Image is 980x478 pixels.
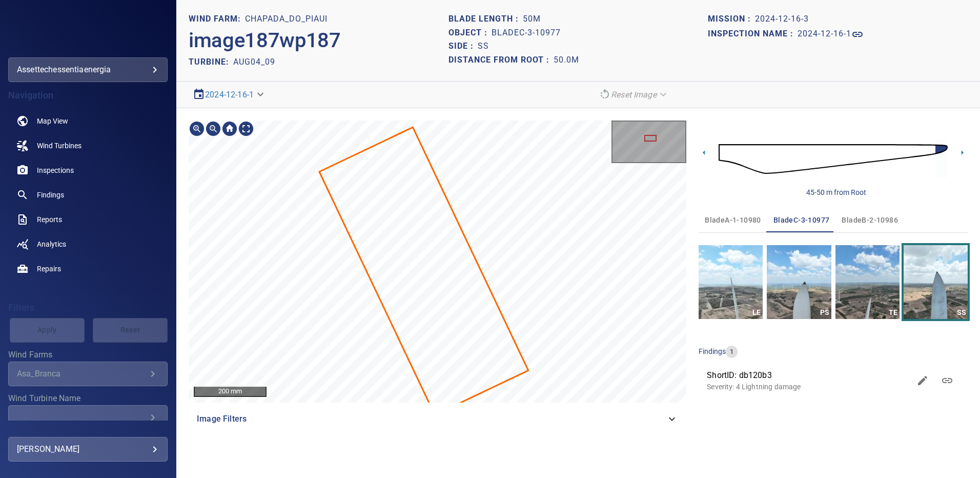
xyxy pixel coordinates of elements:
[37,190,64,200] span: Findings
[17,369,147,379] div: Asa_Branca
[755,14,809,24] h1: 2024-12-16-3
[699,347,726,355] span: findings
[8,405,168,430] div: Wind Turbine Name
[904,245,968,319] a: SS
[448,14,523,24] h1: Blade length :
[719,131,948,187] img: d
[448,55,554,65] h1: Distance from root :
[708,14,755,24] h1: Mission :
[37,264,61,274] span: Repairs
[221,121,238,137] div: Go home
[8,362,168,386] div: Wind Farms
[37,214,62,225] span: Reports
[798,29,851,39] h1: 2024-12-16-1
[726,347,738,357] span: 1
[8,183,168,207] a: findings noActive
[37,116,68,126] span: Map View
[887,306,900,319] div: TE
[189,86,270,104] div: 2024-12-16-1
[8,207,168,232] a: reports noActive
[205,121,221,137] div: Zoom out
[189,121,205,137] div: Zoom in
[478,42,489,51] h1: SS
[233,57,275,67] h2: AUG04_09
[8,351,168,359] label: Wind Farms
[448,28,492,38] h1: Object :
[842,214,898,227] span: bladeB-2-10986
[705,214,761,227] span: bladeA-1-10980
[37,239,66,249] span: Analytics
[8,232,168,256] a: analytics noActive
[819,306,831,319] div: PS
[611,90,657,99] em: Reset Image
[17,62,159,78] div: assettechessentiaenergia
[205,90,254,99] a: 2024-12-16-1
[806,187,866,197] div: 45-50 m from Root
[707,382,910,392] p: Severity: 4 Lightning damage
[773,214,830,227] span: bladeC-3-10977
[189,57,233,67] h2: TURBINE:
[750,306,763,319] div: LE
[37,21,139,41] img: assettechessentiaenergia-logo
[8,57,168,82] div: assettechessentiaenergia
[8,133,168,158] a: windturbines noActive
[238,121,254,137] div: Toggle full page
[554,55,579,65] h1: 50.0m
[8,303,168,313] h4: Filters
[707,369,910,382] span: ShortID: db120b3
[17,441,159,457] div: [PERSON_NAME]
[8,256,168,281] a: repairs noActive
[708,29,798,39] h1: Inspection name :
[492,28,561,38] h1: bladeC-3-10977
[798,28,864,41] a: 2024-12-16-1
[767,245,831,319] a: PS
[8,394,168,403] label: Wind Turbine Name
[448,42,478,51] h1: Side :
[8,158,168,183] a: inspections noActive
[523,14,541,24] h1: 50m
[8,90,168,101] h4: Navigation
[955,306,968,319] div: SS
[699,245,763,319] a: LE
[189,14,245,24] h1: WIND FARM:
[8,109,168,133] a: map noActive
[189,28,341,53] h2: image187wp187
[189,407,686,431] div: Image Filters
[37,165,74,175] span: Inspections
[595,86,673,104] div: Reset Image
[37,141,81,151] span: Wind Turbines
[245,14,328,24] h1: Chapada_do_Piaui
[197,413,666,425] span: Image Filters
[835,245,900,319] a: TE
